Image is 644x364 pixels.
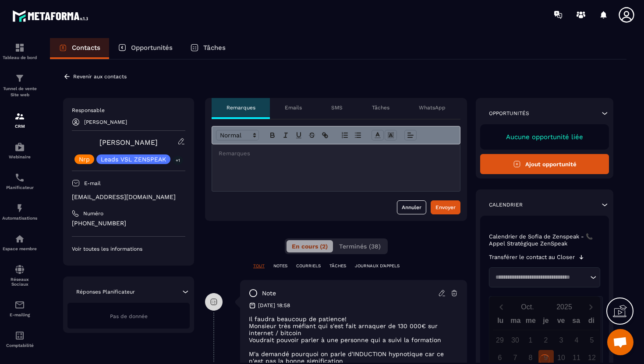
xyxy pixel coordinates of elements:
p: Revenir aux contacts [73,73,127,80]
p: +1 [173,156,183,165]
p: Calendrier [489,201,523,208]
a: Tâches [181,38,234,59]
div: Search for option [489,267,600,287]
p: Réponses Planificateur [76,288,135,295]
p: Monsieur très méfiant qui s'est fait arnaquer de 130 000€ sur internet / bitcoin [249,322,458,336]
p: Comptabilité [2,343,37,348]
a: accountantaccountantComptabilité [2,324,37,354]
button: En cours (2) [287,240,333,252]
p: Opportunités [489,110,529,117]
p: TÂCHES [329,263,346,269]
p: CRM [2,124,37,129]
p: Nrp [79,156,90,162]
p: WhatsApp [419,104,446,111]
p: Tâches [372,104,389,111]
img: automations [14,203,25,213]
p: note [262,289,276,297]
img: email [14,300,25,310]
button: Terminés (38) [334,240,386,252]
img: formation [14,111,25,122]
img: accountant [14,330,25,341]
p: Responsable [72,107,185,114]
p: Tableau de bord [2,55,37,60]
button: Envoyer [431,200,460,214]
span: En cours (2) [292,243,328,250]
p: E-mail [84,180,101,187]
p: [DATE] 18:58 [258,302,290,309]
img: automations [14,234,25,244]
img: formation [14,73,25,84]
p: Planificateur [2,185,37,190]
p: Tâches [203,44,226,52]
p: Voudrait pouvoir parler à une personne qui a suivi la formation [249,336,458,343]
p: Espace membre [2,246,37,251]
a: [PERSON_NAME] [99,138,158,147]
p: NOTES [273,263,287,269]
a: Opportunités [109,38,181,59]
button: Annuler [397,200,426,214]
img: social-network [14,264,25,275]
input: Search for option [492,273,588,282]
p: Transférer le contact au Closer [489,254,575,261]
p: JOURNAUX D'APPELS [355,263,400,269]
a: automationsautomationsWebinaire [2,135,37,166]
p: Opportunités [131,44,173,52]
p: Webinaire [2,154,37,159]
span: Pas de donnée [110,313,148,319]
a: formationformationCRM [2,105,37,135]
img: formation [14,42,25,53]
p: SMS [331,104,343,111]
p: Automatisations [2,216,37,220]
img: logo [12,8,91,24]
img: automations [14,142,25,152]
a: automationsautomationsEspace membre [2,227,37,258]
p: Aucune opportunité liée [489,133,600,141]
a: Contacts [50,38,109,59]
img: scheduler [14,172,25,183]
p: Réseaux Sociaux [2,277,37,287]
a: emailemailE-mailing [2,293,37,324]
p: [EMAIL_ADDRESS][DOMAIN_NAME] [72,193,185,201]
p: Tunnel de vente Site web [2,86,37,98]
div: Envoyer [435,203,456,212]
a: automationsautomationsAutomatisations [2,196,37,227]
a: formationformationTunnel de vente Site web [2,66,37,105]
p: Il faudra beaucoup de patience! [249,315,458,322]
p: COURRIELS [296,263,321,269]
p: Emails [285,104,302,111]
a: schedulerschedulerPlanificateur [2,166,37,196]
p: Calendrier de Sofia de Zenspeak - 📞 Appel Stratégique ZenSpeak [489,233,600,247]
p: E-mailing [2,312,37,317]
div: Ouvrir le chat [607,329,633,355]
p: TOUT [253,263,265,269]
p: Numéro [83,210,103,217]
button: Ajout opportunité [480,154,609,174]
a: formationformationTableau de bord [2,36,37,66]
p: [PHONE_NUMBER] [72,219,185,227]
p: Leads VSL ZENSPEAK [101,156,166,162]
p: Contacts [72,44,100,52]
p: Remarques [226,104,255,111]
span: Terminés (38) [339,243,381,250]
p: Voir toutes les informations [72,245,185,252]
p: [PERSON_NAME] [84,119,127,125]
a: social-networksocial-networkRéseaux Sociaux [2,258,37,293]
